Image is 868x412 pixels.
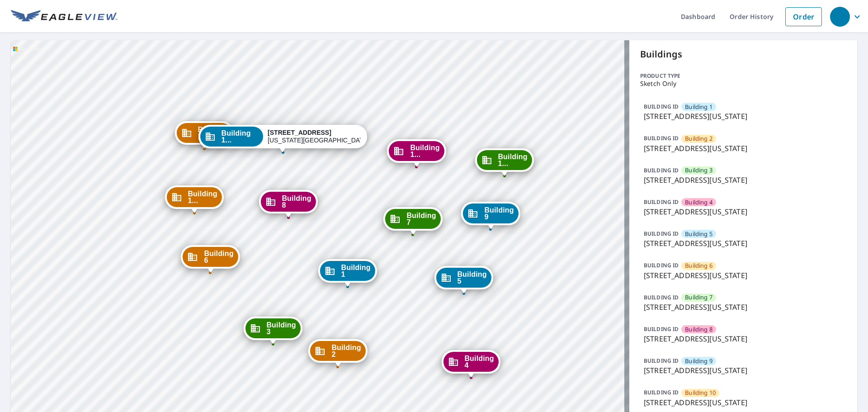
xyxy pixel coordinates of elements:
p: BUILDING ID [644,198,679,206]
div: Dropped pin, building Building 10, Commercial property, 1315 e 89th st Kansas City, MO 64131 [165,185,223,213]
p: BUILDING ID [644,261,679,269]
div: Dropped pin, building Building 14, Commercial property, 1315 e 89th st Kansas City, MO 64131 [175,121,233,149]
span: Building 4 [685,198,712,207]
span: Building 6 [204,250,233,264]
span: Building 8 [685,325,712,334]
p: BUILDING ID [644,134,679,142]
img: EV Logo [11,10,118,24]
div: [US_STATE][GEOGRAPHIC_DATA] [268,129,361,144]
div: Dropped pin, building Building 7, Commercial property, 1315 e 89th st Kansas City, MO 64131 [383,207,442,235]
div: Dropped pin, building Building 13, Commercial property, 1315 e 89th st Kansas City, MO 64131 [198,125,368,153]
p: BUILDING ID [644,357,679,365]
div: Dropped pin, building Building 4, Commercial property, 1315 e 89th st Kansas City, MO 64131 [441,350,500,378]
a: Order [785,7,822,26]
div: Dropped pin, building Building 2, Commercial property, 1315 e 89th st Kansas City, MO 64131 [308,339,367,367]
div: Dropped pin, building Building 11, Commercial property, 1315 e 89th st Kansas City, MO 64131 [475,148,533,176]
span: Building 3 [685,166,712,175]
p: [STREET_ADDRESS][US_STATE] [644,206,843,217]
div: Dropped pin, building Building 12, Commercial property, 1315 e 89th st Kansas City, MO 64131 [387,139,446,167]
div: Dropped pin, building Building 5, Commercial property, 1315 e 89th st Kansas City, MO 64131 [434,266,493,294]
p: BUILDING ID [644,388,679,396]
span: Building 1 [685,103,712,111]
span: Building 7 [685,293,712,302]
p: [STREET_ADDRESS][US_STATE] [644,270,843,281]
p: Sketch Only [640,80,846,87]
span: Building 2 [685,134,712,143]
span: Building 6 [685,261,712,270]
div: Dropped pin, building Building 6, Commercial property, 1315 e 89th st Kansas City, MO 64131 [181,245,240,273]
span: Building 1... [222,130,259,143]
p: BUILDING ID [644,166,679,174]
p: Buildings [640,47,846,61]
span: Building 8 [282,195,311,208]
div: Dropped pin, building Building 9, Commercial property, 1315 e 89th st Kansas City, MO 64131 [461,202,520,230]
p: [STREET_ADDRESS][US_STATE] [644,333,843,344]
span: Building 1... [188,190,217,204]
p: [STREET_ADDRESS][US_STATE] [644,143,843,154]
p: Product type [640,72,846,80]
strong: [STREET_ADDRESS] [268,129,331,136]
span: Building 2 [331,344,361,358]
span: Building 5 [685,230,712,238]
span: Building 1 [341,264,371,278]
span: Building 1... [498,153,527,167]
p: BUILDING ID [644,325,679,333]
span: Building 1... [198,126,227,140]
p: [STREET_ADDRESS][US_STATE] [644,175,843,185]
div: Dropped pin, building Building 8, Commercial property, 1315 e 89th st Kansas City, MO 64131 [259,190,317,218]
p: BUILDING ID [644,230,679,237]
span: Building 3 [266,322,296,335]
span: Building 9 [484,207,514,220]
p: [STREET_ADDRESS][US_STATE] [644,397,843,408]
span: Building 9 [685,357,712,365]
span: Building 10 [685,388,716,397]
span: Building 7 [406,212,436,226]
div: Dropped pin, building Building 3, Commercial property, 1315 e 89th st Kansas City, MO 64131 [243,317,302,345]
span: Building 1... [410,144,439,158]
p: [STREET_ADDRESS][US_STATE] [644,365,843,376]
p: [STREET_ADDRESS][US_STATE] [644,111,843,122]
p: [STREET_ADDRESS][US_STATE] [644,302,843,313]
p: BUILDING ID [644,103,679,110]
span: Building 4 [464,355,494,369]
div: Dropped pin, building Building 1, Commercial property, 1315 E 89th St Kansas City, MO 64131 [318,259,377,287]
p: [STREET_ADDRESS][US_STATE] [644,238,843,249]
p: BUILDING ID [644,294,679,301]
span: Building 5 [457,271,486,284]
